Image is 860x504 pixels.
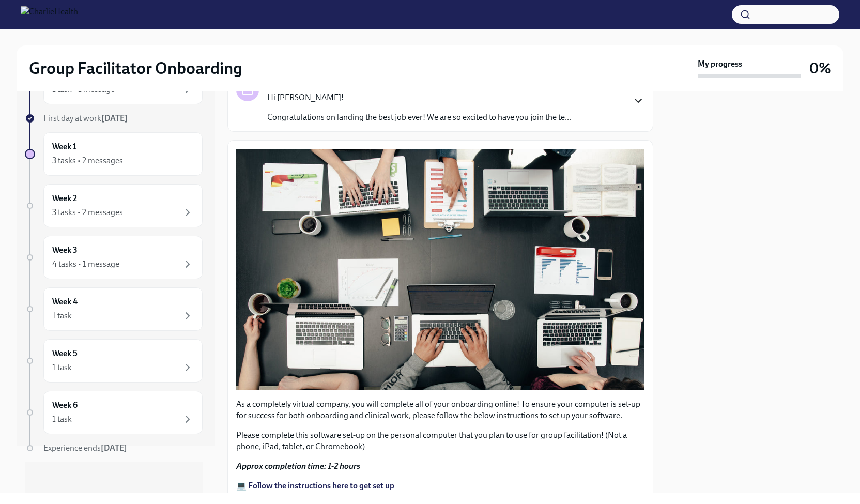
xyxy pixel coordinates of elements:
[52,414,72,425] div: 1 task
[52,207,123,218] div: 3 tasks • 2 messages
[267,92,571,103] p: Hi [PERSON_NAME]!
[52,362,72,373] div: 1 task
[29,58,242,79] h2: Group Facilitator Onboarding
[25,132,203,176] a: Week 13 tasks • 2 messages
[43,113,128,123] span: First day at work
[52,155,123,166] div: 3 tasks • 2 messages
[25,287,203,331] a: Week 41 task
[236,430,644,452] p: Please complete this software set-up on the personal computer that you plan to use for group faci...
[52,348,78,359] h6: Week 5
[236,461,360,471] strong: Approx completion time: 1-2 hours
[52,310,72,322] div: 1 task
[267,112,571,123] p: Congratulations on landing the best job ever! We are so excited to have you join the te...
[52,141,76,152] h6: Week 1
[809,59,831,78] h3: 0%
[25,391,203,434] a: Week 61 task
[101,443,127,453] strong: [DATE]
[236,399,644,421] p: As a completely virtual company, you will complete all of your onboarding online! To ensure your ...
[236,149,644,390] button: Zoom image
[52,296,78,308] h6: Week 4
[101,113,128,123] strong: [DATE]
[25,184,203,227] a: Week 23 tasks • 2 messages
[43,443,127,453] span: Experience ends
[52,400,78,411] h6: Week 6
[236,481,394,491] a: 💻 Follow the instructions here to get set up
[25,113,203,124] a: First day at work[DATE]
[52,245,78,256] h6: Week 3
[52,193,77,204] h6: Week 2
[21,6,78,23] img: CharlieHealth
[25,339,203,383] a: Week 51 task
[52,258,119,270] div: 4 tasks • 1 message
[698,58,742,70] strong: My progress
[25,236,203,279] a: Week 34 tasks • 1 message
